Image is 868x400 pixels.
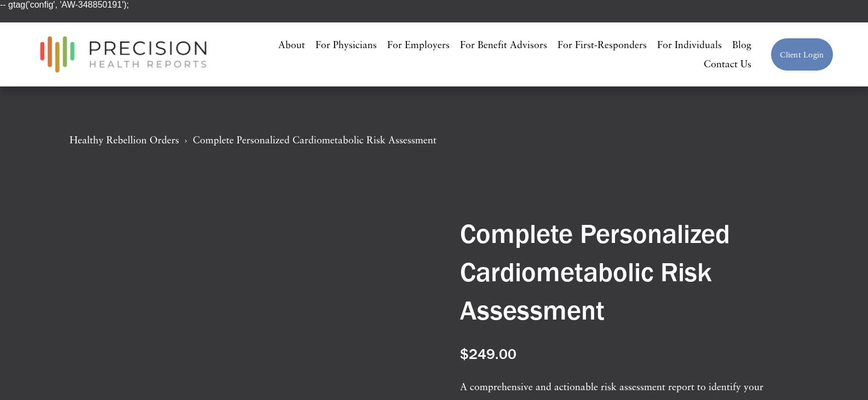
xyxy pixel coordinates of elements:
[460,35,547,55] a: For Benefit Advisors
[771,38,833,71] a: Client Login
[657,35,722,55] a: For Individuals
[557,35,647,55] a: For First-Responders
[35,31,212,78] img: Precision Health Reports
[193,134,436,146] a: Complete Personalized Cardiometabolic Risk Assessment
[70,182,97,242] div: Gallery thumbnails
[315,35,377,55] a: For Physicians
[704,55,751,74] a: Contact Us
[278,35,305,55] a: About
[460,344,798,364] div: $249.00
[70,134,179,146] a: Healthy Rebellion Orders
[732,35,751,55] a: Blog
[387,35,450,55] a: For Employers
[460,215,798,330] h1: Complete Personalized Cardiometabolic Risk Assessment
